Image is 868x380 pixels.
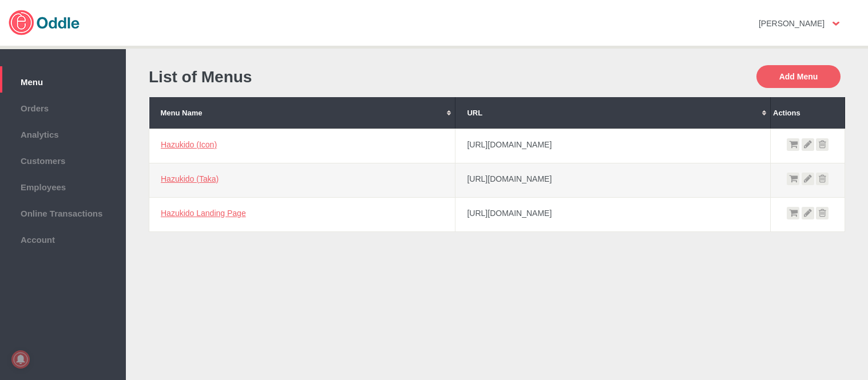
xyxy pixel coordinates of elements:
span: Menu [6,74,120,87]
a: Hazukido (Taka) [161,174,219,183]
span: Employees [6,179,120,192]
span: Customers [6,153,120,166]
a: Hazukido (Icon) [161,140,217,149]
a: Hazukido Landing Page [161,209,246,218]
span: Account [6,232,120,245]
th: Menu Name: No sort applied, activate to apply an ascending sort [149,97,455,129]
div: URL [467,109,759,117]
div: Menu Name [161,109,444,117]
h1: List of Menus [149,68,492,86]
span: Analytics [6,127,120,139]
strong: [PERSON_NAME] [759,19,825,28]
span: Online Transactions [6,206,120,218]
span: Orders [6,101,120,113]
th: Actions: No sort applied, sorting is disabled [771,97,845,129]
th: URL: No sort applied, activate to apply an ascending sort [455,97,771,129]
td: [URL][DOMAIN_NAME] [455,129,771,163]
div: Actions [773,109,842,117]
button: Add Menu [756,65,841,88]
td: [URL][DOMAIN_NAME] [455,197,771,231]
img: user-option-arrow.png [833,22,839,26]
td: [URL][DOMAIN_NAME] [455,163,771,197]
